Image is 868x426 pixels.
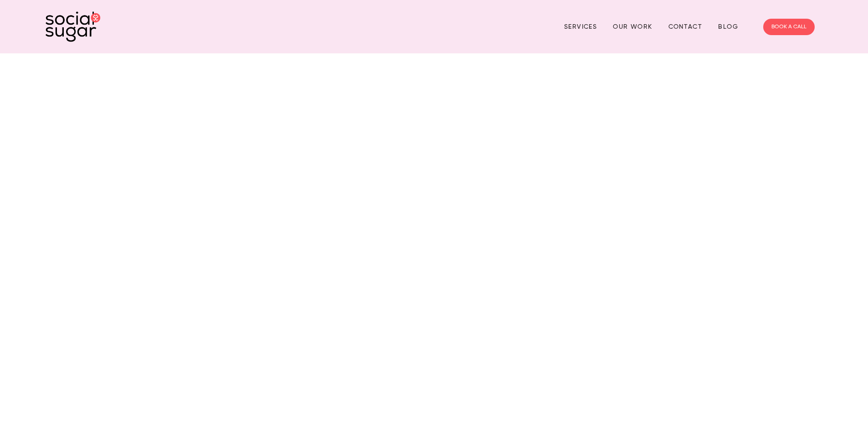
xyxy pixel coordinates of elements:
a: Contact [668,20,703,34]
a: Services [564,20,597,34]
a: BOOK A CALL [763,19,815,35]
img: SocialSugar [46,11,100,42]
a: Blog [718,20,738,34]
a: Our Work [613,20,652,34]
